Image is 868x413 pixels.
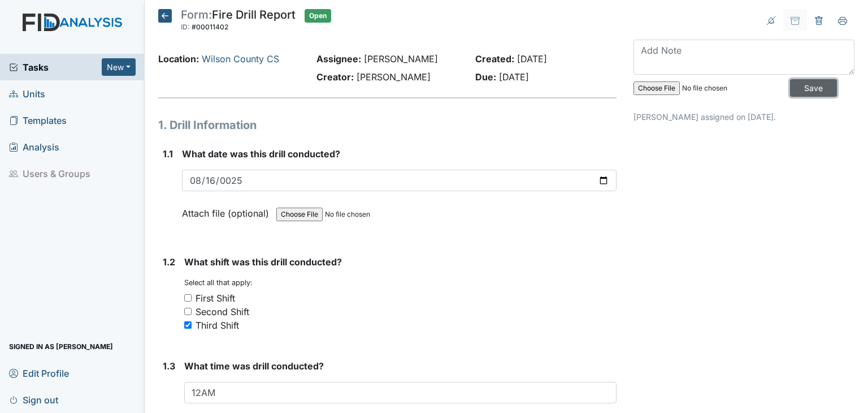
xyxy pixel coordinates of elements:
[475,53,514,64] strong: Created:
[184,308,192,315] input: Second Shift
[196,291,235,305] div: First Shift
[181,23,190,31] span: ID:
[9,85,45,102] span: Units
[181,8,212,21] span: Form:
[184,321,192,329] input: Third Shift
[182,148,340,160] span: What date was this drill conducted?
[9,364,69,382] span: Edit Profile
[9,61,102,74] a: Tasks
[316,71,354,83] strong: Creator:
[182,200,274,220] label: Attach file (optional)
[9,338,113,355] span: Signed in as [PERSON_NAME]
[364,53,438,64] span: [PERSON_NAME]
[790,79,837,97] input: Save
[9,111,67,129] span: Templates
[9,138,59,156] span: Analysis
[357,71,431,83] span: [PERSON_NAME]
[499,71,529,83] span: [DATE]
[163,147,173,161] label: 1.1
[196,319,239,332] div: Third Shift
[196,305,249,319] div: Second Shift
[184,256,342,268] span: What shift was this drill conducted?
[158,53,199,64] strong: Location:
[163,255,175,269] label: 1.2
[181,9,296,34] div: Fire Drill Report
[633,111,854,123] p: [PERSON_NAME] assigned on [DATE].
[517,53,547,64] span: [DATE]
[9,391,58,408] span: Sign out
[102,58,136,76] button: New
[184,294,192,302] input: First Shift
[158,117,617,134] h1: 1. Drill Information
[184,278,253,287] small: Select all that apply:
[316,53,361,64] strong: Assignee:
[305,9,331,23] span: Open
[202,53,279,64] a: Wilson County CS
[192,23,228,31] span: #00011402
[163,359,175,373] label: 1.3
[475,71,496,83] strong: Due:
[184,360,324,372] span: What time was drill conducted?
